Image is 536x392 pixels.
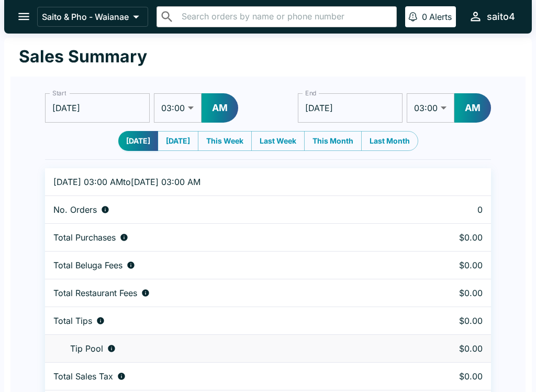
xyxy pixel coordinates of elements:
input: Choose date, selected date is Oct 9, 2025 [45,93,150,123]
p: No. Orders [53,204,97,215]
p: $0.00 [411,288,483,298]
button: open drawer [10,3,37,30]
div: Sales tax paid by diners [53,371,395,382]
div: saito4 [487,10,515,23]
p: $0.00 [411,260,483,270]
button: [DATE] [158,131,198,151]
h1: Sales Summary [19,46,147,67]
label: End [305,89,317,97]
p: Total Tips [53,315,92,326]
input: Search orders by name or phone number [178,9,392,24]
button: Last Week [251,131,305,151]
p: Alerts [429,12,452,22]
button: This Week [198,131,252,151]
div: Fees paid by diners to Beluga [53,260,395,270]
div: Number of orders placed [53,204,395,215]
p: $0.00 [411,315,483,326]
div: Fees paid by diners to restaurant [53,288,395,298]
p: Total Sales Tax [53,371,113,382]
p: 0 [422,12,427,22]
div: Aggregate order subtotals [53,232,395,243]
button: AM [202,93,238,123]
button: [DATE] [118,131,158,151]
button: Saito & Pho - Waianae [37,7,148,27]
button: Last Month [361,131,418,151]
p: Total Purchases [53,232,116,243]
input: Choose date, selected date is Oct 10, 2025 [298,93,403,123]
p: Tip Pool [70,343,103,354]
div: Combined individual and pooled tips [53,315,395,326]
button: AM [454,93,491,123]
label: Start [52,89,66,97]
button: saito4 [464,5,519,28]
p: Total Beluga Fees [53,260,122,270]
div: Tips unclaimed by a waiter [53,343,395,354]
button: This Month [304,131,362,151]
p: Saito & Pho - Waianae [42,12,129,22]
p: 0 [411,204,483,215]
p: $0.00 [411,232,483,243]
p: $0.00 [411,371,483,382]
p: [DATE] 03:00 AM to [DATE] 03:00 AM [53,177,395,187]
p: $0.00 [411,343,483,354]
p: Total Restaurant Fees [53,288,137,298]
